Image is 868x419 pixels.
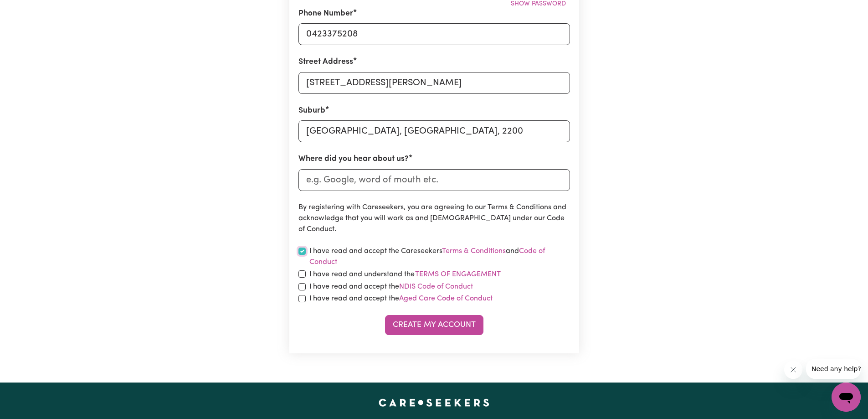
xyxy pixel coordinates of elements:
[806,359,861,379] iframe: Message from company
[298,56,353,68] label: Street Address
[5,6,55,14] span: Need any help?
[399,283,473,290] a: NDIS Code of Conduct
[832,383,861,412] iframe: Button to launch messaging window
[415,269,501,280] button: I have read and understand the
[309,281,473,292] label: I have read and accept the
[298,169,570,191] input: e.g. Google, word of mouth etc.
[298,8,353,20] label: Phone Number
[399,295,493,302] a: Aged Care Code of Conduct
[784,361,802,379] iframe: Close message
[309,246,570,268] label: I have read and accept the Careseekers and
[442,248,506,255] a: Terms & Conditions
[385,315,483,335] button: Create My Account
[298,72,570,94] input: e.g. 221B Victoria St
[298,202,570,235] p: By registering with Careseekers, you are agreeing to our Terms & Conditions and acknowledge that ...
[298,120,570,142] input: e.g. North Bondi, New South Wales
[309,248,545,266] a: Code of Conduct
[309,269,501,280] label: I have read and understand the
[298,105,325,117] label: Suburb
[309,293,493,304] label: I have read and accept the
[298,23,570,45] input: e.g. 0412 345 678
[379,399,489,406] a: Careseekers home page
[511,0,566,7] span: Show password
[298,153,409,165] label: Where did you hear about us?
